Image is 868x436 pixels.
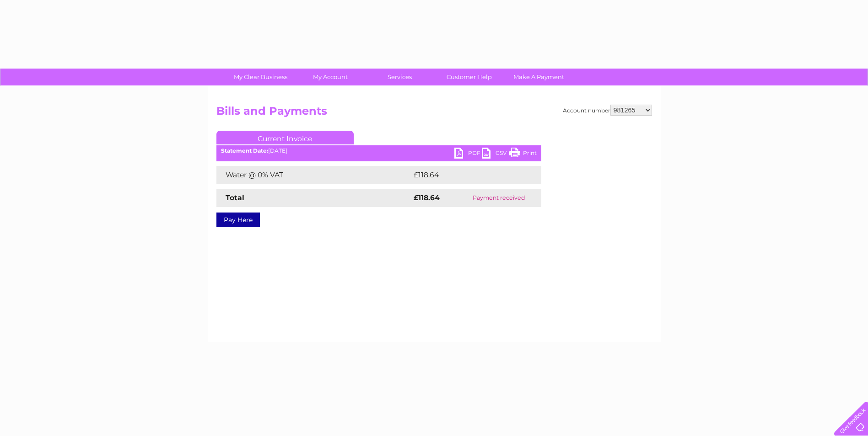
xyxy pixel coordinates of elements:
td: Water @ 0% VAT [216,166,411,184]
a: Make A Payment [501,69,577,85]
div: [DATE] [216,148,541,154]
strong: £118.64 [414,193,440,202]
a: PDF [454,148,482,161]
td: £118.64 [411,166,524,184]
div: Account number [563,105,652,116]
a: Customer Help [431,69,507,85]
a: My Clear Business [223,69,298,85]
a: Services [362,69,437,85]
h2: Bills and Payments [216,105,652,122]
a: My Account [292,69,368,85]
a: Pay Here [216,213,260,227]
b: Statement Date: [221,147,268,154]
td: Payment received [457,189,541,207]
a: Current Invoice [216,131,354,144]
a: Print [509,148,537,161]
a: CSV [482,148,509,161]
strong: Total [226,193,244,202]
